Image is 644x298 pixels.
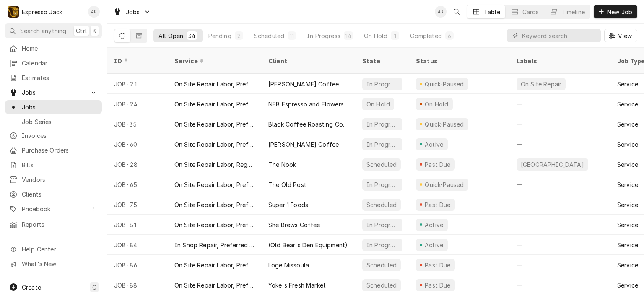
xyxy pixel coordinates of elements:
[423,220,444,229] div: Active
[605,8,634,16] span: New Job
[410,31,441,40] div: Completed
[174,241,255,249] div: In Shop Repair, Preferred Rate
[107,215,168,235] div: JOB-81
[107,74,168,94] div: JOB-21
[424,80,465,88] div: Quick-Paused
[510,194,610,215] div: —
[5,129,102,143] a: Invoices
[22,8,62,16] div: Espresso Jack
[510,215,610,235] div: —
[307,31,340,40] div: In Progress
[22,59,98,67] span: Calendar
[188,31,195,40] div: 34
[366,281,397,290] div: Scheduled
[254,31,284,40] div: Scheduled
[5,202,102,216] a: Go to Pricebook
[5,56,102,70] a: Calendar
[424,200,452,209] div: Past Due
[5,143,102,157] a: Purchase Orders
[366,261,397,269] div: Scheduled
[5,173,102,187] a: Vendors
[268,261,309,269] div: Loge Missoula
[174,220,255,229] div: On Site Repair Labor, Prefered Rate, Regular Hours
[617,261,638,269] div: Service
[366,120,399,129] div: In Progress
[424,261,452,269] div: Past Due
[366,241,399,249] div: In Progress
[617,180,638,189] div: Service
[268,220,320,229] div: She Brews Coffee
[510,134,610,154] div: —
[174,180,255,189] div: On Site Repair Labor, Prefered Rate, Regular Hours
[22,175,98,184] span: Vendors
[22,131,98,140] span: Invoices
[416,57,501,65] div: Status
[22,117,98,126] span: Job Series
[268,140,339,149] div: [PERSON_NAME] Coffee
[174,140,255,149] div: On Site Repair Labor, Prefered Rate, Regular Hours
[617,80,638,88] div: Service
[5,115,102,129] a: Job Series
[268,100,344,109] div: NFB Espresso and Flowers
[424,281,452,290] div: Past Due
[617,281,638,290] div: Service
[5,257,102,271] a: Go to What's New
[107,275,168,295] div: JOB-88
[174,200,255,209] div: On Site Repair Labor, Prefered Rate, Regular Hours
[5,23,102,38] button: Search anythingCtrlK
[22,190,98,199] span: Clients
[107,94,168,114] div: JOB-24
[520,80,562,88] div: On Site Repair
[520,160,585,169] div: [GEOGRAPHIC_DATA]
[22,146,98,155] span: Purchase Orders
[617,241,638,249] div: Service
[22,103,98,111] span: Jobs
[617,200,638,209] div: Service
[8,6,19,18] div: Espresso Jack's Avatar
[522,8,539,16] div: Cards
[22,245,97,254] span: Help Center
[345,31,351,40] div: 14
[435,6,447,18] div: Allan Ross's Avatar
[604,29,637,42] button: View
[8,6,19,18] div: E
[174,57,253,65] div: Service
[5,158,102,172] a: Bills
[22,161,98,169] span: Bills
[268,241,348,249] div: (Old Bear's Den Equipment)
[22,44,98,53] span: Home
[435,6,447,18] div: AR
[88,6,100,18] div: AR
[616,31,634,40] span: View
[450,5,463,18] button: Open search
[289,31,294,40] div: 11
[5,71,102,85] a: Estimates
[22,88,85,97] span: Jobs
[88,6,100,18] div: Allan Ross's Avatar
[20,26,66,35] span: Search anything
[5,242,102,256] a: Go to Help Center
[107,255,168,275] div: JOB-86
[268,160,296,169] div: The Nook
[366,220,399,229] div: In Progress
[424,180,465,189] div: Quick-Paused
[362,57,402,65] div: State
[268,80,339,88] div: [PERSON_NAME] Coffee
[268,57,347,65] div: Client
[510,235,610,255] div: —
[174,80,255,88] div: On Site Repair Labor, Prefered Rate, Regular Hours
[76,26,87,35] span: Ctrl
[107,194,168,215] div: JOB-75
[5,41,102,55] a: Home
[617,140,638,149] div: Service
[366,200,397,209] div: Scheduled
[174,120,255,129] div: On Site Repair Labor, Prefered Rate, Regular Hours
[617,120,638,129] div: Service
[517,57,604,65] div: Labels
[5,187,102,201] a: Clients
[366,160,397,169] div: Scheduled
[158,31,183,40] div: All Open
[423,140,444,149] div: Active
[366,80,399,88] div: In Progress
[364,31,387,40] div: On Hold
